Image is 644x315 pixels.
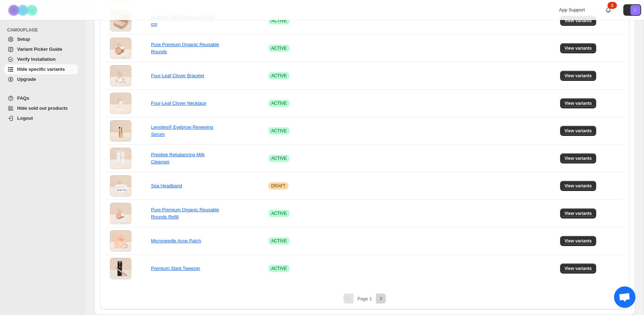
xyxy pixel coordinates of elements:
a: Premium Slant Tweezer [151,266,200,271]
button: Avatar with initials L [623,4,641,16]
img: Prestige Rebalancing Milk Cleanser [110,148,131,169]
span: ACTIVE [271,211,287,216]
span: ACTIVE [271,128,287,134]
span: Avatar with initials L [630,5,640,15]
span: App Support [559,7,585,13]
a: Four-Leaf Clover Necklace [151,100,206,106]
span: View variants [564,156,592,161]
a: Microneedle Acne Patch [151,238,201,243]
a: Lenoites® Eyebrow Renewing Serum [151,124,213,137]
button: View variants [560,181,596,191]
span: Variant Picker Guide [17,46,62,52]
span: Hide specific variants [17,67,65,72]
span: View variants [564,73,592,79]
button: View variants [560,16,596,26]
img: Spa Headband [110,175,131,197]
a: Pure Premium Organic Reusable Rounds [151,42,219,54]
div: 2 [608,2,617,9]
img: Four-Leaf Clover Bracelet [110,65,131,87]
a: Pure Premium Organic Reusable Rounds Refill [151,207,219,220]
span: ACTIVE [271,45,287,51]
span: View variants [564,45,592,51]
a: Spa Headband [151,183,182,188]
button: View variants [560,71,596,81]
span: ACTIVE [271,238,287,244]
span: ACTIVE [271,156,287,161]
a: Setup [4,34,78,44]
a: Four-Leaf Clover Bracelet [151,73,204,78]
button: View variants [560,236,596,246]
span: ACTIVE [271,100,287,106]
span: View variants [564,128,592,134]
a: Logout [4,113,78,123]
span: ACTIVE [271,266,287,271]
img: Microneedle Acne Patch [110,230,131,252]
span: Upgrade [17,77,36,82]
button: View variants [560,208,596,218]
img: Camouflage [6,0,41,20]
span: DRAFT [271,183,286,189]
span: Page 1 [357,296,372,301]
img: Four-Leaf Clover Necklace [110,93,131,114]
button: View variants [560,126,596,136]
img: Pure Premium Organic Reusable Rounds Refill [110,203,131,224]
button: View variants [560,153,596,163]
img: Lenoites® Eyebrow Renewing Serum [110,120,131,142]
span: Hide sold out products [17,105,68,111]
img: Premium Slant Tweezer [110,258,131,279]
span: ACTIVE [271,73,287,79]
a: 2 [605,6,612,14]
a: Prestige Rebalancing Milk Cleanser [151,152,205,164]
span: FAQs [17,95,29,101]
span: View variants [564,100,592,106]
a: Hide sold out products [4,103,78,113]
span: View variants [564,266,592,271]
span: View variants [564,183,592,189]
span: Setup [17,36,30,42]
nav: Pagination [106,294,624,304]
span: View variants [564,18,592,24]
a: FAQs [4,93,78,103]
text: L [634,8,637,12]
span: CAMOUFLAGE [7,27,81,33]
span: Logout [17,115,33,121]
span: View variants [564,211,592,216]
button: View variants [560,43,596,53]
a: Hide specific variants [4,64,78,74]
img: Pure Premium Organic Reusable Rounds [110,38,131,59]
span: View variants [564,238,592,244]
span: Verify Installation [17,56,56,62]
a: Variant Picker Guide [4,44,78,54]
a: Verify Installation [4,54,78,64]
button: View variants [560,264,596,274]
span: ACTIVE [271,18,287,24]
div: Öppna chatt [614,286,635,308]
button: View variants [560,98,596,108]
button: Next [376,294,386,304]
a: Upgrade [4,74,78,84]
